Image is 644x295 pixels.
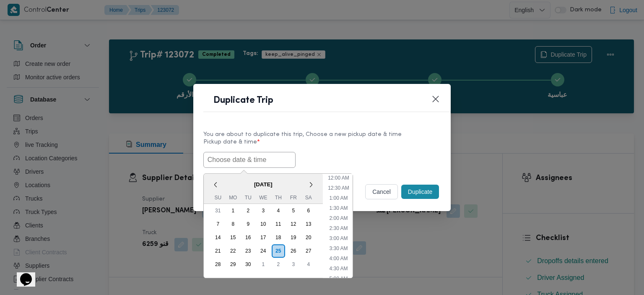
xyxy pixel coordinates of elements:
li: 12:00 AM [325,174,353,182]
button: Duplicate [401,185,439,199]
label: Pickup date & time [203,139,441,152]
div: You are about to duplicate this trip, Choose a new pickup date & time [203,130,441,139]
button: cancel [365,184,398,199]
h1: Duplicate Trip [213,94,273,107]
iframe: chat widget [8,261,35,287]
button: Closes this modal window [431,94,441,104]
input: Choose date & time [203,152,296,168]
ul: Time [325,174,353,278]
